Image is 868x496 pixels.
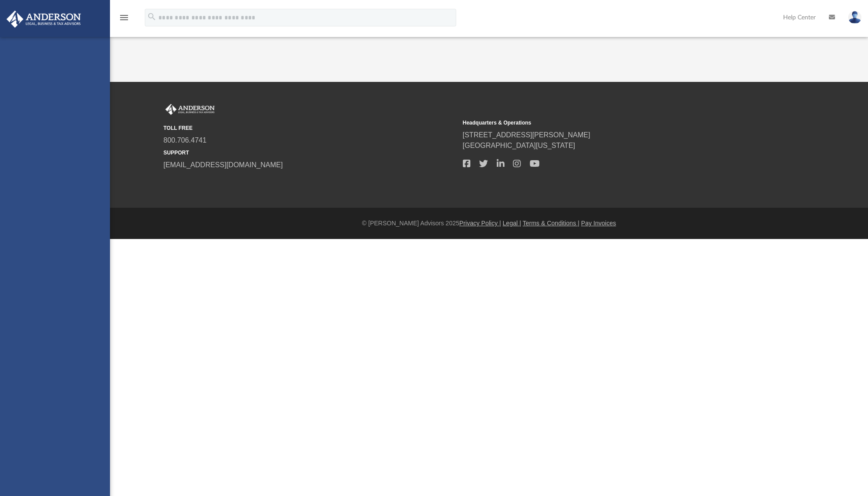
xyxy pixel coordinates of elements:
[164,136,207,144] a: 800.706.4741
[164,104,216,115] img: Anderson Advisors Platinum Portal
[463,119,756,127] small: Headquarters & Operations
[503,220,521,227] a: Legal |
[581,220,616,227] a: Pay Invoices
[523,220,579,227] a: Terms & Conditions |
[463,131,590,139] a: [STREET_ADDRESS][PERSON_NAME]
[4,11,84,28] img: Anderson Advisors Platinum Portal
[147,12,157,22] i: search
[119,17,129,23] a: menu
[110,219,868,228] div: © [PERSON_NAME] Advisors 2025
[164,124,457,132] small: TOLL FREE
[459,220,501,227] a: Privacy Policy |
[119,12,129,23] i: menu
[463,142,575,149] a: [GEOGRAPHIC_DATA][US_STATE]
[848,11,861,24] img: User Pic
[164,161,283,169] a: [EMAIL_ADDRESS][DOMAIN_NAME]
[164,149,457,157] small: SUPPORT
